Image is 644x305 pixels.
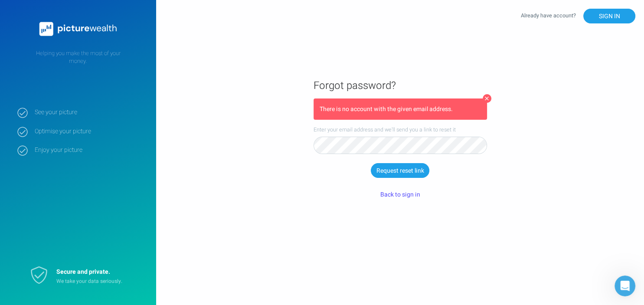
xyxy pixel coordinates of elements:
h1: Forgot password? [314,79,487,92]
strong: See your picture [35,108,143,116]
iframe: Intercom live chat [615,275,635,296]
button: Request reset link [371,163,429,178]
strong: Enjoy your picture [35,146,143,154]
button: SIGN IN [583,9,635,23]
label: Enter your email address and we'll send you a link to reset it [314,126,487,134]
p: Helping you make the most of your money. [17,49,139,65]
img: PictureWealth [35,17,121,41]
strong: Secure and private. [56,267,110,276]
strong: Optimise your picture [35,128,143,135]
div: Already have account? [521,9,635,23]
button: Back to sign in [374,187,426,202]
p: We take your data seriously. [56,278,134,285]
div: There is no account with the given email address. [320,105,481,114]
